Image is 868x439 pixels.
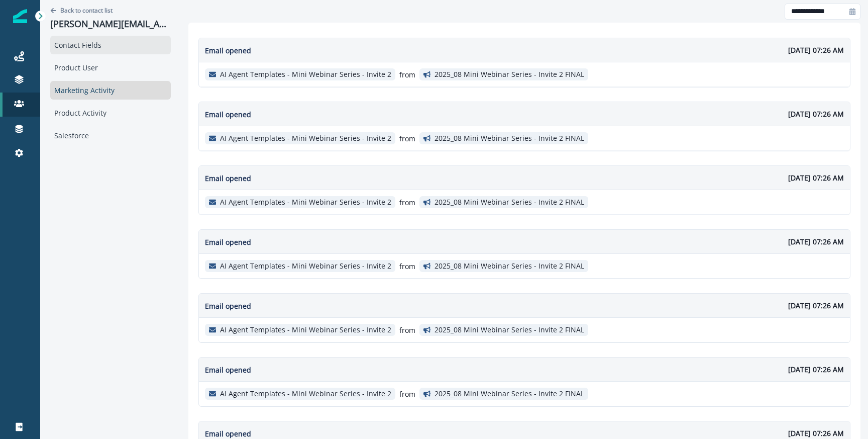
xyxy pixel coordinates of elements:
[220,262,391,271] p: AI Agent Templates - Mini Webinar Series - Invite 2
[205,365,251,375] p: Email opened
[220,198,391,207] p: AI Agent Templates - Mini Webinar Series - Invite 2
[13,9,27,23] img: Inflection
[788,364,844,375] p: [DATE] 07:26 AM
[399,197,415,208] p: from
[220,390,391,398] p: AI Agent Templates - Mini Webinar Series - Invite 2
[788,236,844,247] p: [DATE] 07:26 AM
[788,45,844,55] p: [DATE] 07:26 AM
[50,6,113,15] button: Go back
[220,326,391,334] p: AI Agent Templates - Mini Webinar Series - Invite 2
[220,70,391,79] p: AI Agent Templates - Mini Webinar Series - Invite 2
[788,109,844,119] p: [DATE] 07:26 AM
[788,172,844,183] p: [DATE] 07:26 AM
[205,428,251,439] p: Email opened
[205,45,251,56] p: Email opened
[50,58,171,77] div: Product User
[435,390,584,398] p: 2025_08 Mini Webinar Series - Invite 2 FINAL
[220,134,391,143] p: AI Agent Templates - Mini Webinar Series - Invite 2
[50,19,171,30] p: [PERSON_NAME][EMAIL_ADDRESS][DOMAIN_NAME]
[435,70,584,79] p: 2025_08 Mini Webinar Series - Invite 2 FINAL
[60,6,113,15] p: Back to contact list
[205,173,251,184] p: Email opened
[399,133,415,144] p: from
[399,261,415,272] p: from
[50,126,171,145] div: Salesforce
[50,104,171,122] div: Product Activity
[399,325,415,335] p: from
[205,109,251,120] p: Email opened
[399,389,415,399] p: from
[50,81,171,100] div: Marketing Activity
[205,237,251,247] p: Email opened
[435,326,584,334] p: 2025_08 Mini Webinar Series - Invite 2 FINAL
[399,69,415,80] p: from
[435,134,584,143] p: 2025_08 Mini Webinar Series - Invite 2 FINAL
[50,36,171,54] div: Contact Fields
[205,301,251,311] p: Email opened
[788,428,844,438] p: [DATE] 07:26 AM
[435,198,584,207] p: 2025_08 Mini Webinar Series - Invite 2 FINAL
[435,262,584,271] p: 2025_08 Mini Webinar Series - Invite 2 FINAL
[788,300,844,311] p: [DATE] 07:26 AM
